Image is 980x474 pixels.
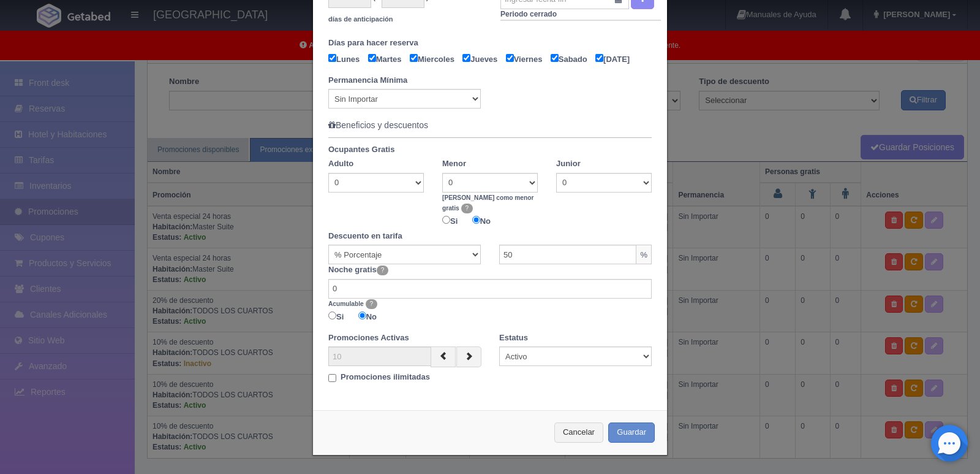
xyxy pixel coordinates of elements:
input: No [358,312,366,319]
label: Si [442,213,458,227]
label: Jueves [462,52,503,66]
span: % [636,245,652,264]
label: Permanencia Mínima [328,75,407,86]
input: Si [442,216,450,224]
label: No [460,213,491,227]
input: Jueves [462,54,470,62]
label: Días para hacer reserva [319,37,661,49]
th: Periodo cerrado [500,9,661,20]
label: Viernes [506,52,549,66]
b: Acumulable [328,300,364,307]
input: Viernes [506,54,514,62]
input: Sabado [551,54,559,62]
input: Cantidad [499,245,636,264]
small: días de anticipación [328,15,393,23]
b: [PERSON_NAME] como menor gratis [442,194,533,212]
label: Lunes [328,52,366,66]
label: Descuento en tarifa [328,231,402,242]
label: Estatus [499,332,528,344]
span: ? [461,204,473,213]
label: Martes [368,52,408,66]
button: Guardar [608,422,655,443]
input: Lunes [328,54,336,62]
input: No [472,216,480,224]
label: Menor [442,158,466,170]
label: No [346,309,377,323]
span: ? [377,266,389,275]
label: Sabado [551,52,594,66]
input: Promociones ilimitadas [328,374,336,382]
label: Promociones Activas [328,332,409,344]
label: Junior [556,158,581,170]
label: [DATE] [595,52,636,66]
input: Miercoles [410,54,418,62]
span: ? [366,299,378,309]
label: Noche gratis [328,264,377,276]
h5: Beneficios y descuentos [328,121,652,130]
label: Miercoles [410,52,461,66]
button: Cancelar [554,422,603,443]
label: Adulto [328,158,353,170]
input: [DATE] [595,54,603,62]
b: Promociones ilimitadas [341,372,430,381]
input: Si [328,312,336,319]
label: Si [328,309,344,323]
input: Martes [368,54,376,62]
label: Ocupantes Gratis [319,144,661,156]
input: Cantidad [328,279,652,299]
